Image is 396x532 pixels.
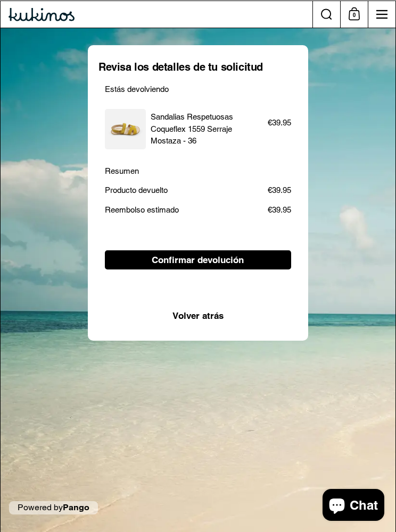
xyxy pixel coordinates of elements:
p: Reembolso estimado [105,204,179,216]
span: Volver atrás [172,307,224,325]
img: sandalias-respetuosas-coqueflex-1559-serraje-mostaza-kukinos-1.webp [105,109,146,150]
p: €39.95 [268,184,291,197]
span: 0 [349,9,360,22]
h1: Revisa los detalles de tu solicitud [98,60,298,74]
span: Confirmar devolución [152,251,244,269]
p: Powered by [9,501,98,514]
button: Volver atrás [162,307,234,326]
p: Sandalias Respetuosas Coqueflex 1559 Serraje Mostaza - 36 [151,111,262,147]
p: Resumen [105,165,291,178]
p: Producto devuelto [105,184,168,197]
p: Estás devolviendo [105,83,291,96]
p: €39.95 [268,117,291,129]
p: €39.95 [268,204,291,216]
button: Confirmar devolución [105,250,291,269]
inbox-online-store-chat: Chat de la tienda online Shopify [319,489,387,523]
a: Pango [63,502,89,512]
